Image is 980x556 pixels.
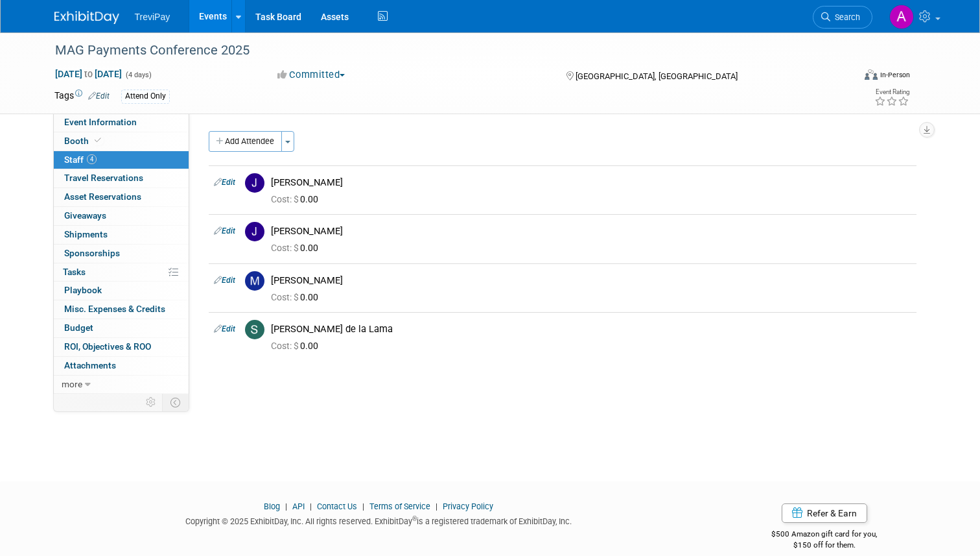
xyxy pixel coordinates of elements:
[784,67,910,87] div: Event Format
[64,248,120,258] span: Sponsorships
[874,89,909,95] div: Event Rating
[54,338,189,356] a: ROI, Objectives & ROO
[54,188,189,206] a: Asset Reservations
[64,229,108,239] span: Shipments
[95,137,101,144] i: Booth reservation complete
[54,282,189,300] a: Playbook
[282,502,290,511] span: |
[64,341,151,352] span: ROI, Objectives & ROO
[140,394,163,411] td: Personalize Event Tab Strip
[723,540,926,551] div: $150 off for them.
[369,502,430,511] a: Terms of Service
[307,502,315,511] span: |
[54,376,189,394] a: more
[63,267,86,277] span: Tasks
[121,90,170,103] div: Attend Only
[576,71,738,81] span: [GEOGRAPHIC_DATA], [GEOGRAPHIC_DATA]
[135,12,170,22] span: TreviPay
[209,131,282,152] button: Add Attendee
[64,191,141,202] span: Asset Reservations
[54,68,122,80] span: [DATE] [DATE]
[64,285,102,295] span: Playbook
[292,502,305,511] a: API
[432,502,441,511] span: |
[723,520,926,550] div: $500 Amazon gift card for you,
[54,207,189,225] a: Giveaways
[245,320,264,339] img: S.jpg
[271,176,911,189] div: [PERSON_NAME]
[54,263,189,282] a: Tasks
[830,12,860,22] span: Search
[271,341,323,351] span: 0.00
[214,276,235,285] a: Edit
[62,379,82,389] span: more
[64,173,143,183] span: Travel Reservations
[271,323,911,335] div: [PERSON_NAME] de la Lama
[271,243,323,253] span: 0.00
[412,515,417,522] sup: ®
[214,178,235,187] a: Edit
[54,11,119,24] img: ExhibitDay
[264,502,280,511] a: Blog
[51,39,837,62] div: MAG Payments Conference 2025
[64,304,165,314] span: Misc. Expenses & Credits
[782,503,867,523] a: Refer & Earn
[54,132,189,151] a: Booth
[271,274,911,287] div: [PERSON_NAME]
[54,357,189,375] a: Attachments
[359,502,367,511] span: |
[54,245,189,263] a: Sponsorships
[124,71,152,79] span: (4 days)
[54,151,189,169] a: Staff4
[64,322,93,333] span: Budget
[271,341,300,351] span: Cost: $
[214,324,235,333] a: Edit
[54,114,189,132] a: Event Information
[54,89,110,104] td: Tags
[317,502,357,511] a: Contact Us
[813,6,872,29] a: Search
[54,169,189,187] a: Travel Reservations
[880,70,910,80] div: In-Person
[271,225,911,237] div: [PERSON_NAME]
[87,154,97,164] span: 4
[271,194,300,204] span: Cost: $
[214,226,235,236] a: Edit
[64,210,106,221] span: Giveaways
[865,69,878,80] img: Format-Inperson.png
[271,243,300,253] span: Cost: $
[162,394,189,411] td: Toggle Event Tabs
[88,91,110,101] a: Edit
[54,513,703,527] div: Copyright © 2025 ExhibitDay, Inc. All rights reserved. ExhibitDay is a registered trademark of Ex...
[64,154,97,165] span: Staff
[245,222,264,241] img: J.jpg
[271,292,300,302] span: Cost: $
[273,68,350,82] button: Committed
[64,360,116,370] span: Attachments
[82,69,95,79] span: to
[245,271,264,291] img: M.jpg
[64,117,137,127] span: Event Information
[54,319,189,337] a: Budget
[889,5,914,29] img: Andy Duong
[271,292,323,302] span: 0.00
[64,136,104,146] span: Booth
[54,226,189,244] a: Shipments
[443,502,493,511] a: Privacy Policy
[54,300,189,319] a: Misc. Expenses & Credits
[271,194,323,204] span: 0.00
[245,173,264,193] img: J.jpg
